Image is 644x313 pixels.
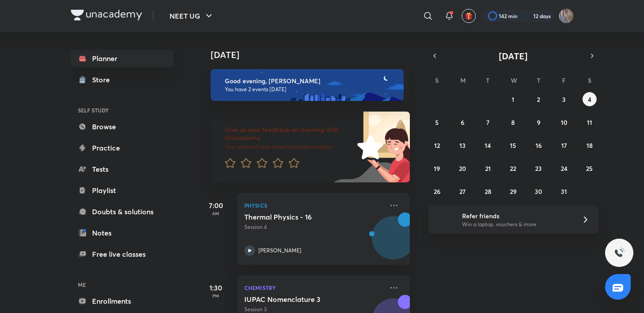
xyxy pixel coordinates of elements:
[537,76,540,85] abbr: Thursday
[557,161,571,175] button: October 24, 2025
[71,118,174,135] a: Browse
[462,211,571,220] h6: Refer friends
[198,293,234,298] p: PM
[523,12,532,20] img: streak
[481,138,495,152] button: October 14, 2025
[71,292,174,310] a: Enrollments
[511,118,515,127] abbr: October 8, 2025
[71,103,174,118] h6: SELF STUDY
[532,138,546,152] button: October 16, 2025
[244,295,355,304] h5: IUPAC Nomenclature 3
[244,213,355,221] h5: Thermal Physics - 16
[535,187,542,196] abbr: October 30, 2025
[561,164,567,173] abbr: October 24, 2025
[225,86,396,93] p: You have 2 events [DATE]
[486,76,490,85] abbr: Tuesday
[510,141,516,150] abbr: October 15, 2025
[460,76,466,85] abbr: Monday
[459,187,466,196] abbr: October 27, 2025
[436,211,453,228] img: referral
[434,164,440,173] abbr: October 19, 2025
[562,95,566,104] abbr: October 3, 2025
[537,118,540,127] abbr: October 9, 2025
[225,77,396,85] h6: Good evening, [PERSON_NAME]
[92,74,115,85] div: Store
[587,118,592,127] abbr: October 11, 2025
[506,138,520,152] button: October 15, 2025
[455,115,470,129] button: October 6, 2025
[198,211,234,216] p: AM
[561,187,567,196] abbr: October 31, 2025
[586,141,593,150] abbr: October 18, 2025
[557,138,571,152] button: October 17, 2025
[485,164,491,173] abbr: October 21, 2025
[211,69,404,101] img: evening
[459,141,466,150] abbr: October 13, 2025
[506,92,520,106] button: October 1, 2025
[455,161,470,175] button: October 20, 2025
[485,187,491,196] abbr: October 28, 2025
[537,95,540,104] abbr: October 2, 2025
[71,277,174,292] h6: ME
[561,118,567,127] abbr: October 10, 2025
[510,164,516,173] abbr: October 22, 2025
[225,126,354,142] h6: Give us your feedback on learning with Unacademy
[532,92,546,106] button: October 2, 2025
[164,7,220,25] button: NEET UG
[532,161,546,175] button: October 23, 2025
[225,143,354,151] p: Your word will help make Unacademy better
[71,160,174,178] a: Tests
[486,118,490,127] abbr: October 7, 2025
[455,138,470,152] button: October 13, 2025
[430,138,444,152] button: October 12, 2025
[614,247,625,258] img: ttu
[535,164,542,173] abbr: October 23, 2025
[327,112,410,182] img: feedback_image
[430,184,444,198] button: October 26, 2025
[71,71,174,89] a: Store
[372,221,415,263] img: Avatar
[71,139,174,157] a: Practice
[71,10,142,23] a: Company Logo
[557,184,571,198] button: October 31, 2025
[430,161,444,175] button: October 19, 2025
[506,184,520,198] button: October 29, 2025
[557,92,571,106] button: October 3, 2025
[198,282,234,293] h5: 1:30
[559,8,574,23] img: shubhanshu yadav
[244,282,383,293] p: Chemistry
[71,245,174,263] a: Free live classes
[557,115,571,129] button: October 10, 2025
[71,203,174,220] a: Doubts & solutions
[211,50,419,60] h4: [DATE]
[582,92,597,106] button: October 4, 2025
[244,223,383,231] p: Session 4
[459,164,466,173] abbr: October 20, 2025
[71,224,174,242] a: Notes
[258,247,301,255] p: [PERSON_NAME]
[461,118,464,127] abbr: October 6, 2025
[462,9,476,23] button: avatar
[434,141,440,150] abbr: October 12, 2025
[499,50,528,62] span: [DATE]
[481,161,495,175] button: October 21, 2025
[536,141,542,150] abbr: October 16, 2025
[582,161,597,175] button: October 25, 2025
[582,138,597,152] button: October 18, 2025
[506,115,520,129] button: October 8, 2025
[582,115,597,129] button: October 11, 2025
[434,187,440,196] abbr: October 26, 2025
[511,76,517,85] abbr: Wednesday
[435,76,439,85] abbr: Sunday
[244,200,383,211] p: Physics
[561,141,567,150] abbr: October 17, 2025
[71,10,142,20] img: Company Logo
[455,184,470,198] button: October 27, 2025
[481,184,495,198] button: October 28, 2025
[586,164,593,173] abbr: October 25, 2025
[562,76,566,85] abbr: Friday
[512,95,514,104] abbr: October 1, 2025
[588,76,591,85] abbr: Saturday
[71,50,174,67] a: Planner
[481,115,495,129] button: October 7, 2025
